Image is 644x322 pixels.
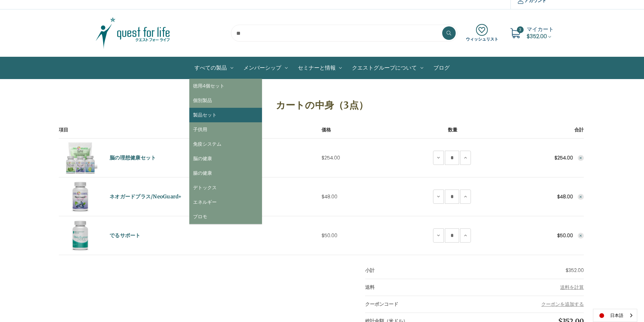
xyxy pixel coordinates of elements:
a: 徳用4個セット [189,79,262,93]
a: メンバーシップ [238,57,293,79]
span: マイカート [527,25,554,33]
span: $254.00 [321,154,340,161]
button: Remove NeoGuard Plus from cart [578,194,584,200]
span: $352.00 [566,267,584,274]
strong: 小計 [365,267,375,274]
strong: $50.00 [557,232,573,239]
a: ブログ [428,57,455,79]
a: 免疫システム [189,137,262,151]
strong: クーポンコード [365,301,398,307]
th: 合計 [496,126,584,139]
span: 送料を計算 [560,284,584,291]
a: 子供用 [189,122,262,137]
span: $50.00 [321,232,337,239]
input: DeruSupport [445,228,459,243]
a: Cart with 3 items [527,25,554,40]
a: 腸の健康 [189,166,262,180]
span: $352.00 [527,32,547,40]
a: 個別製品 [189,93,262,108]
a: クエストグループについて [347,57,428,79]
aside: Language selected: 日本語 [593,309,637,322]
h1: カートの中身（3点） [59,98,585,112]
span: $48.00 [321,193,337,200]
a: でるサポート [110,232,141,240]
a: 製品セット [189,108,262,122]
a: すべての製品 [189,57,238,79]
th: 項目 [59,126,321,139]
a: デトックス [189,180,262,195]
span: 3 [517,26,524,33]
img: クエスト・グループ [91,16,175,50]
strong: $254.00 [554,154,573,161]
th: 価格 [321,126,409,139]
a: ウィッシュリスト [466,24,498,42]
strong: $48.00 [557,193,573,200]
th: 数量 [409,126,496,139]
a: セミナーと情報 [293,57,347,79]
strong: 送料 [365,284,375,291]
a: 日本語 [593,309,637,322]
button: クーポンを追加する [541,301,584,308]
input: Ideal Brain Set [445,151,459,165]
a: ネオガードプラス/NeoGuard+ [110,193,182,201]
button: 送料を計算 [560,284,584,291]
div: Language [593,309,637,322]
button: Remove Ideal Brain Set from cart [578,155,584,161]
input: NeoGuard Plus [445,190,459,204]
button: Remove DeruSupport from cart [578,233,584,239]
a: エネルギー [189,195,262,209]
a: プロモ [189,209,262,224]
a: 脳の健康 [189,151,262,166]
a: 脳の理想健康セット [110,154,156,162]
